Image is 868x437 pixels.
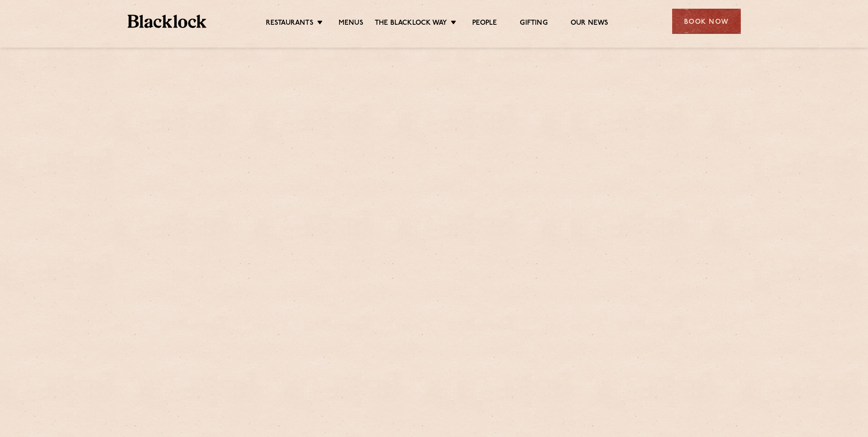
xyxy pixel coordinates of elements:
a: Menus [339,19,363,29]
a: Our News [571,19,609,29]
a: Gifting [520,19,547,29]
a: People [472,19,497,29]
div: Book Now [672,9,741,34]
a: Restaurants [266,19,313,29]
img: BL_Textured_Logo-footer-cropped.svg [128,15,207,28]
a: The Blacklock Way [375,19,447,29]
